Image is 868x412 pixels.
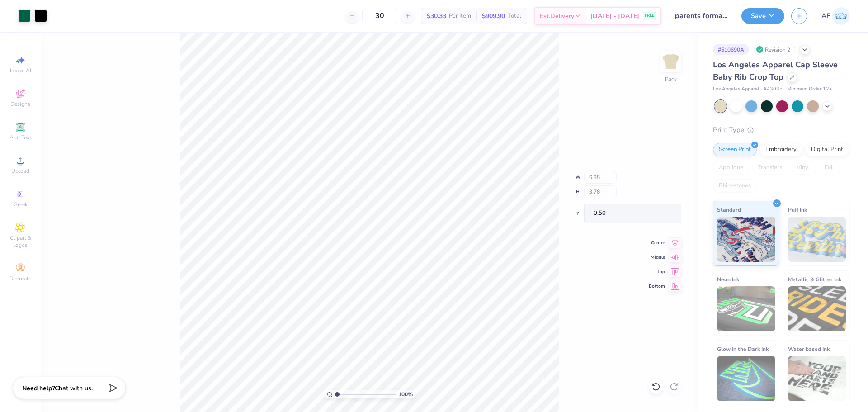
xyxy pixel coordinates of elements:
[649,254,665,260] span: Middle
[764,85,783,93] span: # 43035
[741,8,784,24] button: Save
[540,11,574,21] span: Est. Delivery
[55,384,93,393] span: Chat with us.
[10,100,30,108] span: Designs
[482,11,505,21] span: $909.90
[713,85,759,93] span: Los Angeles Apparel
[788,275,841,284] span: Metallic & Glitter Ink
[717,217,775,262] img: Standard
[9,134,31,141] span: Add Text
[787,85,832,93] span: Minimum Order: 12 +
[821,11,830,21] span: AF
[398,390,413,398] span: 100 %
[590,11,639,21] span: [DATE] - [DATE]
[821,7,850,25] a: AF
[22,384,55,393] strong: Need help?
[10,67,31,74] span: Image AI
[9,275,31,282] span: Decorate
[362,8,397,24] input: – –
[427,11,446,21] span: $30.33
[449,11,471,21] span: Per Item
[717,356,775,401] img: Glow in the Dark Ink
[668,7,735,25] input: Untitled Design
[788,356,846,401] img: Water based Ink
[713,179,757,193] div: Rhinestones
[754,44,795,55] div: Revision 2
[713,59,838,82] span: Los Angeles Apparel Cap Sleeve Baby Rib Crop Top
[788,217,846,262] img: Puff Ink
[713,44,749,55] div: # 510690A
[5,234,36,249] span: Clipart & logos
[759,143,802,156] div: Embroidery
[645,13,654,19] span: FREE
[713,161,749,175] div: Applique
[832,7,850,25] img: Ana Francesca Bustamante
[819,161,840,175] div: Foil
[788,205,807,214] span: Puff Ink
[14,201,28,208] span: Greek
[805,143,849,156] div: Digital Print
[11,167,29,175] span: Upload
[717,344,769,354] span: Glow in the Dark Ink
[791,161,816,175] div: Vinyl
[788,344,830,354] span: Water based Ink
[649,269,665,275] span: Top
[752,161,788,175] div: Transfers
[649,283,665,289] span: Bottom
[717,275,739,284] span: Neon Ink
[713,143,757,156] div: Screen Print
[508,11,521,21] span: Total
[717,286,775,331] img: Neon Ink
[717,205,741,214] span: Standard
[662,52,680,71] img: Back
[788,286,846,331] img: Metallic & Glitter Ink
[665,75,677,83] div: Back
[649,240,665,246] span: Center
[713,125,850,135] div: Print Type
